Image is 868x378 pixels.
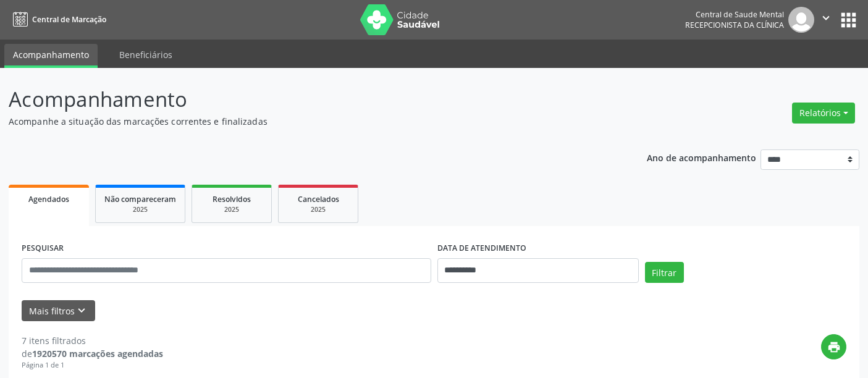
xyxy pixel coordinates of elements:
p: Acompanhe a situação das marcações correntes e finalizadas [9,115,604,128]
span: Resolvidos [213,194,251,204]
span: Agendados [28,194,69,204]
button: print [821,334,846,359]
a: Beneficiários [111,44,181,65]
p: Acompanhamento [9,84,604,115]
div: 2025 [287,205,349,214]
span: Central de Marcação [32,14,106,25]
i: print [827,340,841,354]
label: DATA DE ATENDIMENTO [437,239,526,258]
div: 2025 [201,205,263,214]
img: img [788,7,814,33]
label: PESQUISAR [22,239,64,258]
a: Central de Marcação [9,9,106,30]
button: Mais filtroskeyboard_arrow_down [22,300,95,322]
div: de [22,347,163,360]
div: Central de Saude Mental [685,9,784,20]
button: apps [838,9,859,31]
a: Acompanhamento [4,44,98,68]
button: Relatórios [792,103,855,124]
button: Filtrar [645,262,684,283]
div: Página 1 de 1 [22,360,163,371]
i: keyboard_arrow_down [75,304,88,317]
strong: 1920570 marcações agendadas [32,348,163,359]
span: Não compareceram [104,194,176,204]
span: Recepcionista da clínica [685,20,784,30]
button:  [814,7,838,33]
span: Cancelados [298,194,339,204]
i:  [819,11,833,25]
p: Ano de acompanhamento [647,149,756,165]
div: 2025 [104,205,176,214]
div: 7 itens filtrados [22,334,163,347]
